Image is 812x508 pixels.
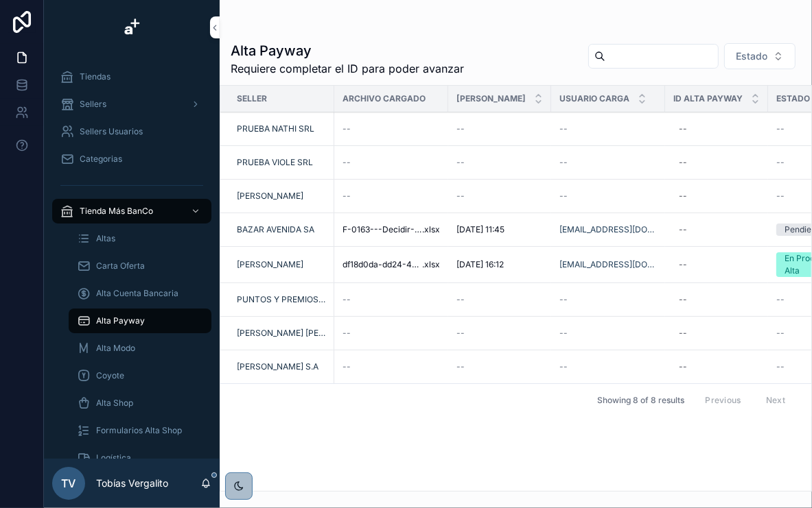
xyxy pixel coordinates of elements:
a: -- [456,328,543,339]
span: -- [343,157,351,168]
a: Tienda Más BanCo [52,199,211,223]
span: Sellers Usuarios [80,126,143,137]
span: -- [456,361,465,372]
a: -- [673,219,760,241]
img: App logo [121,16,143,38]
a: -- [456,123,543,134]
span: Coyote [96,370,124,381]
a: -- [343,191,440,202]
div: -- [679,361,687,372]
a: Logística [69,446,211,470]
a: [DATE] 11:45 [456,224,543,235]
a: -- [559,191,657,202]
a: -- [673,118,760,140]
a: Alta Cuenta Bancaria [69,281,211,306]
span: -- [456,191,465,202]
span: -- [559,294,568,305]
a: -- [673,289,760,311]
span: Estado [776,93,810,104]
a: df18d0da-dd24-4a90-88e7-18eeb450dfff-F-0163---Decidir---Datos-para-Implementacion---NOMBRE-SELLER... [343,259,440,270]
a: -- [559,361,657,372]
a: Formularios Alta Shop [69,418,211,443]
a: -- [343,294,440,305]
span: Categorias [80,154,122,165]
span: Altas [96,233,115,244]
span: PRUEBA NATHI SRL [237,123,314,134]
a: -- [673,322,760,344]
a: [EMAIL_ADDRESS][DOMAIN_NAME] [559,224,657,235]
a: [EMAIL_ADDRESS][DOMAIN_NAME] [559,259,657,270]
span: Tiendas [80,71,111,82]
span: -- [776,328,785,339]
span: Alta Payway [96,315,145,326]
a: -- [559,328,657,339]
span: -- [343,328,351,339]
a: Categorias [52,147,211,171]
span: -- [776,191,785,202]
a: Tiendas [52,64,211,89]
a: -- [343,328,440,339]
div: -- [679,224,687,235]
a: [PERSON_NAME] [237,259,303,270]
div: -- [679,191,687,202]
a: -- [456,191,543,202]
a: -- [673,254,760,276]
span: Estado [736,49,767,63]
div: -- [679,259,687,270]
span: -- [456,123,465,134]
a: PUNTOS Y PREMIOS S.A [237,294,326,305]
span: Seller [237,93,267,104]
a: PRUEBA VIOLE SRL [237,157,313,168]
a: BAZAR AVENIDA SA [237,224,326,235]
span: -- [456,157,465,168]
a: -- [673,185,760,207]
a: -- [673,152,760,173]
h1: Alta Payway [231,41,464,60]
a: Carta Oferta [69,254,211,278]
a: -- [559,294,657,305]
a: -- [343,157,440,168]
span: -- [559,328,568,339]
span: .xlsx [422,259,440,270]
a: -- [343,361,440,372]
a: Sellers [52,92,211,117]
span: .xlsx [422,224,440,235]
a: Coyote [69,363,211,388]
span: Formularios Alta Shop [96,425,182,436]
a: -- [456,294,543,305]
span: TV [62,475,76,492]
p: Tobías Vergalito [96,476,168,490]
div: -- [679,157,687,168]
a: -- [343,123,440,134]
span: F-0163---Decidir---Datos-para-Implementacion---MEGATONE--Tienda-Macro [343,224,422,235]
span: Showing 8 of 8 results [597,395,684,406]
a: F-0163---Decidir---Datos-para-Implementacion---MEGATONE--Tienda-Macro.xlsx [343,224,440,235]
span: Tienda Más BanCo [80,206,153,217]
a: [PERSON_NAME] [237,191,303,202]
span: [DATE] 16:12 [456,259,504,270]
button: Select Button [724,43,796,69]
span: Alta Shop [96,398,133,409]
a: -- [456,361,543,372]
a: [PERSON_NAME] S.A [237,361,318,372]
span: -- [776,157,785,168]
a: -- [559,123,657,134]
span: Usuario Carga [559,93,629,104]
a: [PERSON_NAME] [PERSON_NAME] [237,328,326,339]
a: [PERSON_NAME] [237,191,326,202]
span: Alta Modo [96,343,135,354]
a: -- [673,356,760,378]
div: -- [679,294,687,305]
span: -- [559,361,568,372]
span: -- [559,123,568,134]
div: scrollable content [44,55,220,459]
span: -- [559,157,568,168]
